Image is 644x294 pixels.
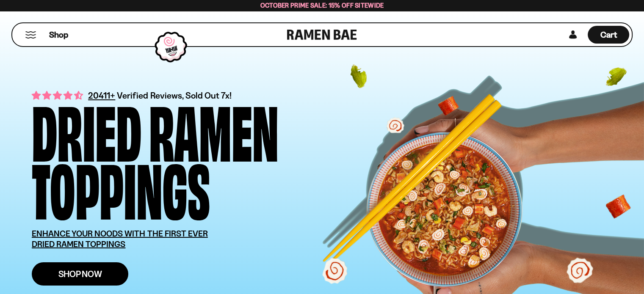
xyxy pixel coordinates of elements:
span: Shop [49,29,68,41]
div: Ramen [149,100,279,158]
div: Toppings [32,158,210,216]
u: ENHANCE YOUR NOODS WITH THE FIRST EVER DRIED RAMEN TOPPINGS [32,228,208,249]
div: Cart [588,23,629,46]
a: Shop Now [32,262,128,286]
div: Dried [32,100,141,158]
span: October Prime Sale: 15% off Sitewide [260,1,384,9]
a: Shop [49,26,68,44]
span: Cart [600,30,617,40]
span: Shop Now [58,269,102,278]
button: Mobile Menu Trigger [25,31,36,38]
